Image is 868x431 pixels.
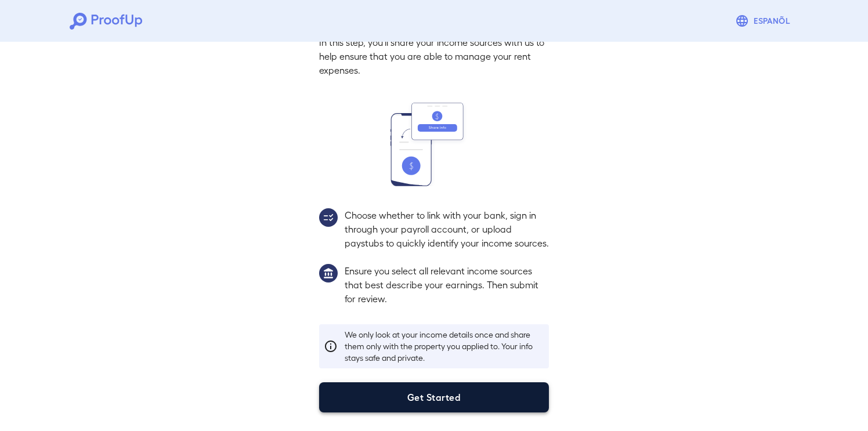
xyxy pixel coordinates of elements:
p: Choose whether to link with your bank, sign in through your payroll account, or upload paystubs t... [345,208,549,250]
button: Espanõl [730,9,798,32]
img: group2.svg [319,208,338,227]
p: In this step, you'll share your income sources with us to help ensure that you are able to manage... [319,35,549,77]
button: Get Started [319,382,549,412]
p: We only look at your income details once and share them only with the property you applied to. Yo... [345,329,544,364]
p: Ensure you select all relevant income sources that best describe your earnings. Then submit for r... [345,264,549,306]
img: group1.svg [319,264,338,282]
img: transfer_money.svg [390,103,478,186]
